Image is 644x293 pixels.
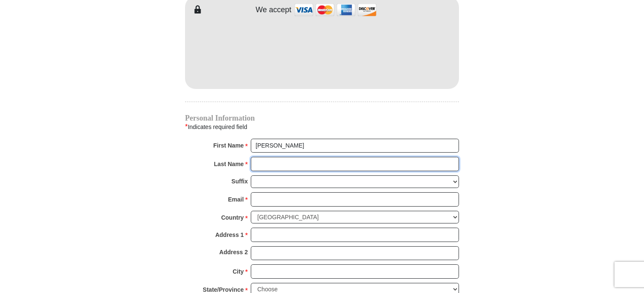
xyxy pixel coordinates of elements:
strong: Country [221,212,244,223]
h4: We accept [256,5,292,15]
h4: Personal Information [185,115,459,121]
strong: Last Name [214,158,244,170]
img: credit cards accepted [293,1,378,19]
strong: First Name [213,140,244,151]
strong: City [233,266,244,277]
div: Indicates required field [185,121,459,132]
strong: Address 2 [219,246,248,258]
strong: Address 1 [215,229,244,241]
strong: Email [228,194,244,205]
strong: Suffix [231,175,248,187]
